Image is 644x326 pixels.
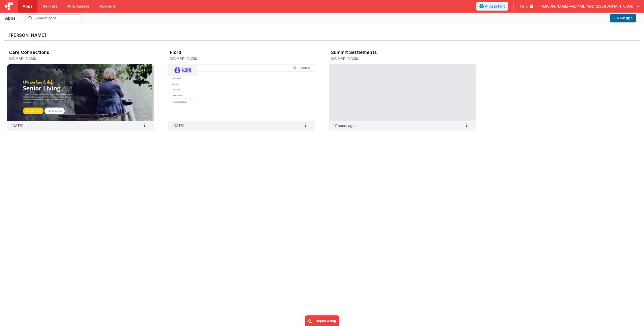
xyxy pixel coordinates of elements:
span: Help [520,4,528,9]
h3: Flörd [170,50,181,55]
button: AI Assistant [476,2,508,11]
input: Search apps [25,14,82,22]
p: 17 hours ago [333,123,355,128]
h3: [PERSON_NAME] [9,33,635,38]
h5: [DOMAIN_NAME] [331,56,463,60]
button: [PERSON_NAME] — [EMAIL_ADDRESS][DOMAIN_NAME] [539,4,640,9]
h3: Summit Settlements [331,50,377,55]
iframe: Marker.io feedback button [305,315,339,326]
span: AI Assistant [485,4,505,9]
p: [DATE] [172,123,184,128]
span: File Assets [68,4,90,9]
h5: [DOMAIN_NAME] [9,56,141,60]
span: [PERSON_NAME] — [539,4,573,9]
span: [EMAIL_ADDRESS][DOMAIN_NAME] [573,4,634,9]
div: Apps [5,15,15,21]
h3: Care Connections [9,50,49,55]
button: New app [610,14,636,22]
h5: [DOMAIN_NAME] [170,56,302,60]
p: [DATE] [11,123,23,128]
span: Servers [43,4,58,9]
span: Apps [23,4,32,9]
